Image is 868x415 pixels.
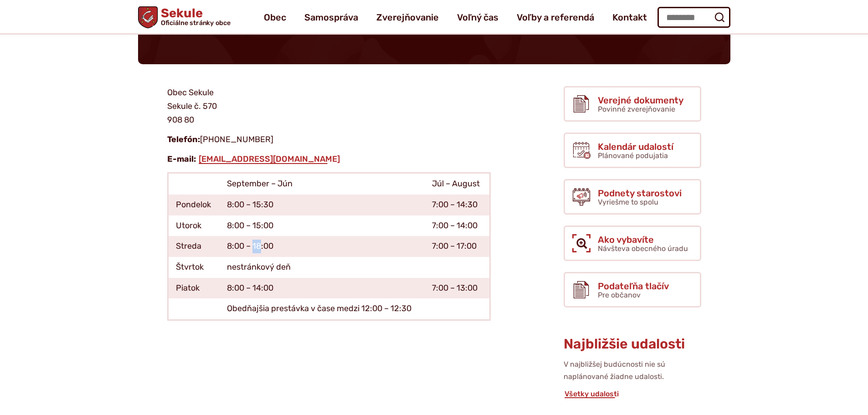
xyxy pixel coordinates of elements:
[167,86,491,127] p: Obec Sekule Sekule č. 570 908 80
[598,198,658,206] span: Vyriešme to spolu
[425,173,490,195] td: Júl – August
[564,272,701,307] a: Podateľňa tlačív Pre občanov
[598,95,683,105] span: Verejné dokumenty
[425,215,490,236] td: 7:00 – 14:00
[168,236,220,257] td: Streda
[168,195,220,215] td: Pondelok
[220,195,425,215] td: 8:00 – 15:30
[168,278,220,299] td: Piatok
[564,86,701,122] a: Verejné dokumenty Povinné zverejňovanie
[376,5,439,30] a: Zverejňovanie
[598,291,641,299] span: Pre občanov
[598,235,688,245] span: Ako vybavíte
[598,142,673,152] span: Kalendár udalostí
[564,359,701,383] p: V najbližšej budúcnosti nie sú naplánované žiadne udalosti.
[198,154,341,164] a: [EMAIL_ADDRESS][DOMAIN_NAME]
[517,5,594,30] a: Voľby a referendá
[167,133,491,147] p: [PHONE_NUMBER]
[425,195,490,215] td: 7:00 – 14:30
[167,134,200,144] strong: Telefón:
[168,257,220,278] td: Štvrtok
[220,257,425,278] td: nestránkový deň
[220,215,425,236] td: 8:00 – 15:00
[598,188,682,198] span: Podnety starostovi
[304,5,358,30] a: Samospráva
[457,5,498,30] a: Voľný čas
[598,105,675,113] span: Povinné zverejňovanie
[220,236,425,257] td: 8:00 – 18:00
[264,5,286,30] a: Obec
[138,6,231,28] a: Logo Sekule, prejsť na domovskú stránku.
[564,179,701,215] a: Podnety starostovi Vyriešme to spolu
[138,6,158,28] img: Prejsť na domovskú stránku
[564,225,701,261] a: Ako vybavíte Návšteva obecného úradu
[612,5,647,30] a: Kontakt
[168,215,220,236] td: Utorok
[598,281,669,291] span: Podateľňa tlačív
[564,389,620,398] a: Všetky udalosti
[220,298,425,320] td: Obedňajšia prestávka v čase medzi 12:00 – 12:30
[598,151,668,160] span: Plánované podujatia
[167,154,196,164] strong: E-mail:
[220,278,425,299] td: 8:00 – 14:00
[425,278,490,299] td: 7:00 – 13:00
[598,244,688,253] span: Návšteva obecného úradu
[425,236,490,257] td: 7:00 – 17:00
[564,337,701,352] h3: Najbližšie udalosti
[220,173,425,195] td: September – Jún
[564,133,701,168] a: Kalendár udalostí Plánované podujatia
[158,7,231,26] span: Sekule
[160,20,231,26] span: Oficiálne stránky obce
